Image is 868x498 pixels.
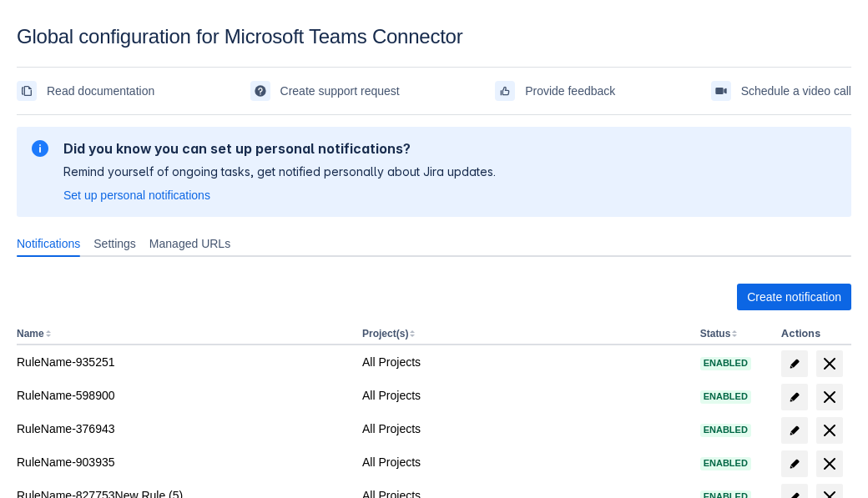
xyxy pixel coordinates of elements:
[700,328,731,340] button: Status
[17,78,154,104] a: Read documentation
[788,424,801,437] span: edit
[788,457,801,470] span: edit
[820,420,840,440] span: delete
[20,84,33,98] span: documentation
[17,235,80,252] span: Notifications
[63,140,496,157] h2: Did you know you can set up personal notifications?
[63,163,496,180] p: Remind yourself of ongoing tasks, get notified personally about Jira updates.
[362,387,687,404] div: All Projects
[711,78,851,104] a: Schedule a video call
[362,454,687,470] div: All Projects
[63,187,210,204] a: Set up personal notifications
[747,284,841,310] span: Create notification
[93,235,136,252] span: Settings
[525,78,615,104] span: Provide feedback
[820,354,840,374] span: delete
[737,284,851,310] button: Create notification
[149,235,230,252] span: Managed URLs
[362,328,408,340] button: Project(s)
[17,354,349,370] div: RuleName-935251
[280,78,400,104] span: Create support request
[700,459,751,468] span: Enabled
[30,138,50,158] span: information
[362,354,687,370] div: All Projects
[254,84,267,98] span: support
[250,78,400,104] a: Create support request
[700,359,751,368] span: Enabled
[17,328,44,340] button: Name
[495,78,615,104] a: Provide feedback
[700,425,751,435] span: Enabled
[362,420,687,437] div: All Projects
[17,454,349,470] div: RuleName-903935
[741,78,851,104] span: Schedule a video call
[498,84,512,98] span: feedback
[820,454,840,474] span: delete
[17,387,349,404] div: RuleName-598900
[700,392,751,401] span: Enabled
[820,387,840,407] span: delete
[788,390,801,404] span: edit
[47,78,154,104] span: Read documentation
[714,84,728,98] span: videoCall
[17,420,349,437] div: RuleName-376943
[775,324,851,345] th: Actions
[17,25,851,48] div: Global configuration for Microsoft Teams Connector
[788,357,801,370] span: edit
